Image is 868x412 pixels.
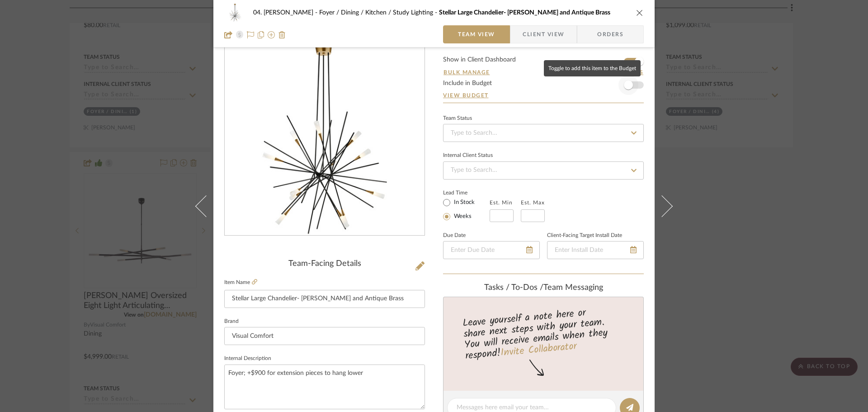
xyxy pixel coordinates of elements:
img: 7135f3e7-2884-404f-9ad2-b57ce8bfc1db_48x40.jpg [224,4,246,22]
img: 7135f3e7-2884-404f-9ad2-b57ce8bfc1db_436x436.jpg [226,39,423,236]
label: Due Date [443,233,466,238]
div: 0 [225,39,425,236]
button: Dashboard Settings [569,68,644,76]
mat-radio-group: Select item type [443,197,490,222]
input: Enter Due Date [443,241,540,259]
span: Tasks / To-Dos / [484,284,543,292]
img: Remove from project [278,31,286,38]
label: Client-Facing Target Install Date [547,233,622,238]
a: View Budget [443,92,644,99]
span: Orders [587,25,633,43]
input: Enter Install Date [547,241,644,259]
label: Est. Min [490,199,513,206]
span: Stellar Large Chandelier- [PERSON_NAME] and Antique Brass [439,9,610,16]
label: Weeks [452,213,472,221]
div: team Messaging [443,283,644,293]
button: close [636,9,644,17]
div: Team-Facing Details [224,259,425,269]
input: Enter Item Name [224,290,425,308]
input: Enter Brand [224,327,425,345]
label: Item Name [224,279,257,286]
label: Lead Time [443,189,490,197]
div: Internal Client Status [443,153,493,158]
label: In Stock [452,199,475,207]
input: Type to Search… [443,124,644,142]
span: Foyer / Dining / Kitchen / Study Lighting [319,9,439,16]
label: Est. Max [521,199,545,206]
span: 04. [PERSON_NAME] [253,9,319,16]
label: Brand [224,319,239,324]
div: Leave yourself a note here or share next steps with your team. You will receive emails when they ... [442,303,645,364]
a: Invite Collaborator [500,339,577,361]
span: Team View [458,25,495,43]
span: Client View [523,25,564,43]
button: Bulk Manage [443,68,491,76]
label: Internal Description [224,356,271,361]
div: Team Status [443,116,472,121]
input: Type to Search… [443,161,644,180]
